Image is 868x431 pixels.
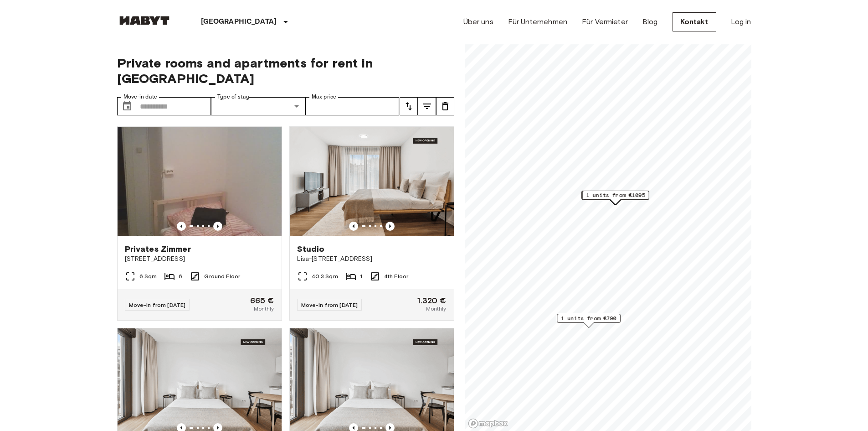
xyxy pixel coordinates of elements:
[250,296,274,305] span: 665 €
[297,244,325,254] span: Studio
[217,93,249,101] label: Type of stay
[508,16,567,27] a: Für Unternehmen
[177,222,186,231] button: Previous image
[117,126,282,321] a: Marketing picture of unit DE-01-029-01MPrevious imagePrevious imagePrivates Zimmer[STREET_ADDRESS...
[360,272,362,280] span: 1
[384,272,408,280] span: 4th Floor
[642,16,658,27] a: Blog
[581,191,648,205] div: Map marker
[129,301,186,308] span: Move-in from [DATE]
[254,305,274,313] span: Monthly
[289,126,454,321] a: Marketing picture of unit DE-01-491-404-001Previous imagePrevious imageStudioLisa-[STREET_ADDRESS...
[582,16,628,27] a: Für Vermieter
[436,97,454,115] button: tune
[125,244,191,254] span: Privates Zimmer
[297,254,447,264] span: Lisa-[STREET_ADDRESS]
[468,418,508,429] a: Mapbox logo
[117,55,454,86] span: Private rooms and apartments for rent in [GEOGRAPHIC_DATA]
[349,222,358,231] button: Previous image
[290,127,454,236] img: Marketing picture of unit DE-01-491-404-001
[179,272,182,280] span: 6
[139,272,157,280] span: 6 Sqm
[586,191,645,199] span: 1 units from €1095
[385,222,395,231] button: Previous image
[673,12,716,31] a: Kontakt
[118,97,136,115] button: Choose date
[301,301,358,308] span: Move-in from [DATE]
[582,191,649,205] div: Map marker
[557,314,621,328] div: Map marker
[463,16,493,27] a: Über uns
[117,16,172,25] img: Habyt
[400,97,418,115] button: tune
[204,272,240,280] span: Ground Floor
[118,127,282,236] img: Marketing picture of unit DE-01-029-01M
[123,93,157,101] label: Move-in date
[417,296,446,305] span: 1.320 €
[561,314,616,322] span: 1 units from €790
[312,272,338,280] span: 40.3 Sqm
[125,254,274,264] span: [STREET_ADDRESS]
[426,305,446,313] span: Monthly
[213,222,222,231] button: Previous image
[418,97,436,115] button: tune
[201,16,277,27] p: [GEOGRAPHIC_DATA]
[312,93,336,101] label: Max price
[731,16,751,27] a: Log in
